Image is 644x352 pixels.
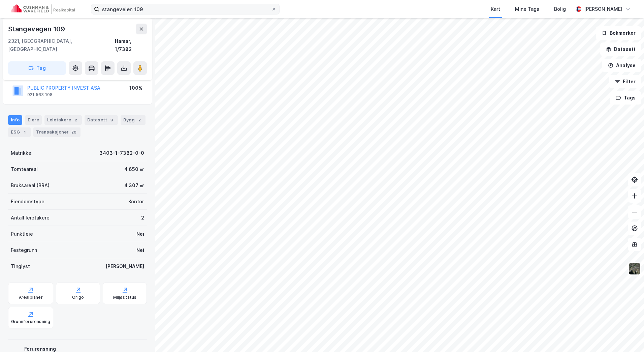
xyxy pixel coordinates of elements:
[136,246,144,254] div: Nei
[584,5,622,13] div: [PERSON_NAME]
[11,246,37,254] div: Festegrunn
[136,230,144,238] div: Nei
[121,115,146,125] div: Bygg
[128,198,144,206] div: Kontor
[19,295,43,300] div: Arealplaner
[25,115,42,125] div: Eiere
[99,4,271,14] input: Søk på adresse, matrikkel, gårdeiere, leietakere eller personer
[129,84,142,92] div: 100%
[600,42,641,56] button: Datasett
[610,320,644,352] div: Kontrollprogram for chat
[602,59,641,72] button: Analyse
[554,5,566,13] div: Bolig
[628,262,641,275] img: 9k=
[124,165,144,173] div: 4 650 ㎡
[11,319,50,324] div: Grunnforurensning
[491,5,500,13] div: Kart
[105,262,144,270] div: [PERSON_NAME]
[610,320,644,352] iframe: Chat Widget
[11,214,50,222] div: Antall leietakere
[11,165,38,173] div: Tomteareal
[72,295,84,300] div: Origo
[115,37,147,53] div: Hamar, 1/7382
[8,115,22,125] div: Info
[8,127,31,137] div: ESG
[70,129,78,136] div: 20
[11,181,50,189] div: Bruksareal (BRA)
[596,26,641,40] button: Bokmerker
[141,214,144,222] div: 2
[609,75,641,88] button: Filter
[11,230,33,238] div: Punktleie
[113,295,137,300] div: Miljøstatus
[72,117,79,123] div: 2
[27,92,53,97] div: 921 563 108
[33,127,80,137] div: Transaksjoner
[85,115,118,125] div: Datasett
[11,262,30,270] div: Tinglyst
[11,149,33,157] div: Matrikkel
[136,117,143,123] div: 2
[21,129,28,136] div: 1
[11,198,44,206] div: Eiendomstype
[99,149,144,157] div: 3403-1-7382-0-0
[610,91,641,105] button: Tags
[44,115,82,125] div: Leietakere
[11,4,75,14] img: cushman-wakefield-realkapital-logo.202ea83816669bd177139c58696a8fa1.svg
[8,37,115,53] div: 2321, [GEOGRAPHIC_DATA], [GEOGRAPHIC_DATA]
[124,181,144,189] div: 4 307 ㎡
[8,61,66,75] button: Tag
[8,24,66,34] div: Stangevegen 109
[108,117,115,123] div: 9
[515,5,539,13] div: Mine Tags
